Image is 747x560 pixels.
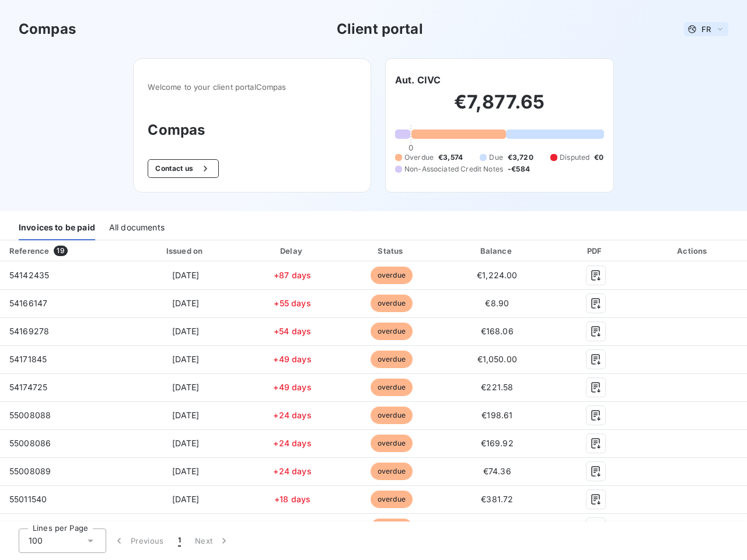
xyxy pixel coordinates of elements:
[148,82,357,92] span: Welcome to your client portal Compas
[274,494,310,504] span: +18 days
[172,298,200,308] span: [DATE]
[188,528,237,553] button: Next
[172,410,200,420] span: [DATE]
[172,382,200,392] span: [DATE]
[404,152,434,163] span: Overdue
[642,245,745,257] div: Actions
[130,245,242,257] div: Issued on
[337,19,423,40] h3: Client portal
[9,354,47,364] span: 54171845
[172,354,200,364] span: [DATE]
[273,466,311,476] span: +24 days
[371,267,413,284] span: overdue
[273,354,311,364] span: +49 days
[489,152,502,163] span: Due
[9,382,47,392] span: 54174725
[481,494,513,504] span: €381.72
[54,246,67,256] span: 19
[483,466,511,476] span: €74.36
[178,535,181,547] span: 1
[409,143,413,152] span: 0
[395,73,441,87] h6: Aut. CIVC
[554,245,637,257] div: PDF
[171,528,188,553] button: 1
[9,494,47,504] span: 55011540
[148,159,218,178] button: Contact us
[172,438,200,448] span: [DATE]
[371,491,413,508] span: overdue
[9,298,47,308] span: 54166147
[371,379,413,396] span: overdue
[371,323,413,340] span: overdue
[172,494,200,504] span: [DATE]
[438,152,463,163] span: €3,574
[246,245,338,257] div: Delay
[371,351,413,368] span: overdue
[477,270,517,280] span: €1,224.00
[273,410,311,420] span: +24 days
[273,382,311,392] span: +49 days
[9,466,51,476] span: 55008089
[508,152,533,163] span: €3,720
[508,164,530,174] span: -€584
[273,438,311,448] span: +24 days
[172,326,200,336] span: [DATE]
[701,24,711,34] span: FR
[9,410,51,420] span: 55008088
[371,407,413,424] span: overdue
[343,245,439,257] div: Status
[560,152,589,163] span: Disputed
[481,382,513,392] span: €221.58
[9,438,51,448] span: 55008086
[485,298,509,308] span: €8.90
[404,164,503,174] span: Non-Associated Credit Notes
[481,438,514,448] span: €169.92
[395,90,604,125] h2: €7,877.65
[9,326,49,336] span: 54169278
[371,519,413,536] span: overdue
[172,466,200,476] span: [DATE]
[274,326,311,336] span: +54 days
[9,270,49,280] span: 54142435
[19,216,95,240] div: Invoices to be paid
[481,410,512,420] span: €198.61
[29,535,43,547] span: 100
[274,270,311,280] span: +87 days
[445,245,550,257] div: Balance
[274,298,310,308] span: +55 days
[371,435,413,452] span: overdue
[19,19,76,40] h3: Compas
[594,152,603,163] span: €0
[106,528,171,553] button: Previous
[371,463,413,480] span: overdue
[172,270,200,280] span: [DATE]
[109,216,165,240] div: All documents
[371,295,413,312] span: overdue
[481,326,514,336] span: €168.06
[477,354,517,364] span: €1,050.00
[148,120,357,141] h3: Compas
[9,246,49,256] div: Reference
